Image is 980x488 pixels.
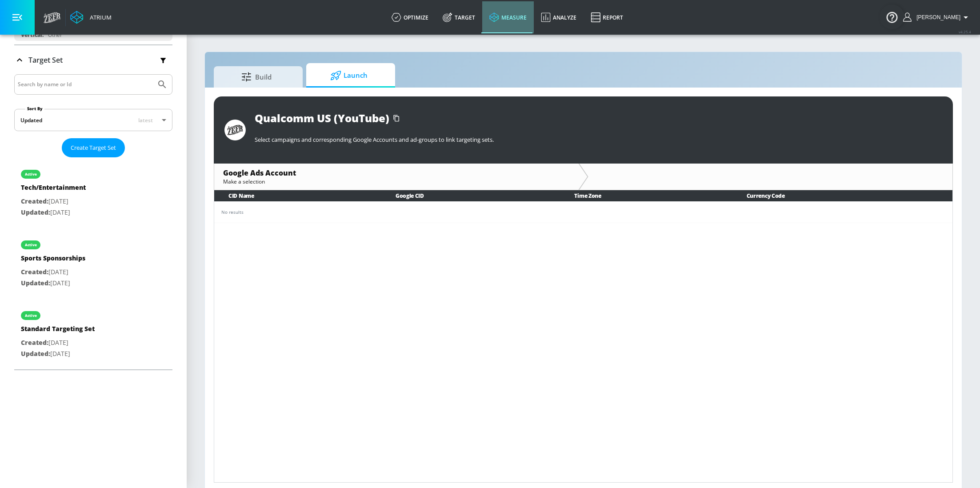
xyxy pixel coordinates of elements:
div: Atrium [86,13,112,21]
div: Google Ads AccountMake a selection [214,164,578,190]
div: Target Set [14,74,172,369]
th: Google CID [381,190,560,201]
div: Google Ads Account [223,168,569,178]
span: Created: [21,268,48,276]
th: CID Name [214,190,381,201]
span: Updated: [21,349,50,358]
button: Open Resource Center [880,4,904,29]
a: measure [482,1,534,33]
span: v 4.25.4 [959,29,971,34]
a: Report [584,1,630,33]
span: Create Target Set [71,143,116,153]
a: optimize [384,1,436,33]
a: Target [436,1,482,33]
button: [PERSON_NAME] [903,12,971,23]
div: Updated [20,116,42,124]
div: Vertical: [21,31,44,39]
p: [DATE] [21,267,85,278]
div: Make a selection [223,178,569,185]
div: Other [48,31,62,39]
a: Atrium [70,11,112,24]
div: activeStandard Targeting SetCreated:[DATE]Updated:[DATE] [14,302,172,366]
div: active [25,172,37,176]
p: [DATE] [21,337,95,348]
p: Select campaigns and corresponding Google Accounts and ad-groups to link targeting sets. [255,136,942,144]
div: activeTech/EntertainmentCreated:[DATE]Updated:[DATE] [14,161,172,224]
span: Created: [21,197,48,205]
span: Build [223,66,290,88]
th: Currency Code [732,190,952,201]
div: activeSports SponsorshipsCreated:[DATE]Updated:[DATE] [14,232,172,295]
a: Analyze [534,1,584,33]
p: [DATE] [21,278,85,289]
nav: list of Target Set [14,157,172,369]
div: Qualcomm US (YouTube) [255,111,389,125]
div: active [25,313,37,318]
div: Sports Sponsorships [21,254,85,267]
div: Standard Targeting Set [21,324,95,337]
span: Launch [315,65,383,86]
label: Sort By [25,106,44,112]
p: [DATE] [21,196,86,207]
p: [DATE] [21,348,95,360]
span: Updated: [21,208,50,216]
button: Create Target Set [62,138,125,157]
div: No results [221,209,945,216]
span: Updated: [21,279,50,287]
input: Search by name or Id [18,79,152,90]
p: Target Set [28,55,63,65]
span: Created: [21,338,48,347]
div: Target Set [14,45,172,75]
th: Time Zone [560,190,732,201]
span: login as: stephanie.wolklin@zefr.com [913,14,960,20]
span: latest [138,116,153,124]
p: [DATE] [21,207,86,218]
div: active [25,243,37,247]
div: Tech/Entertainment [21,183,86,196]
